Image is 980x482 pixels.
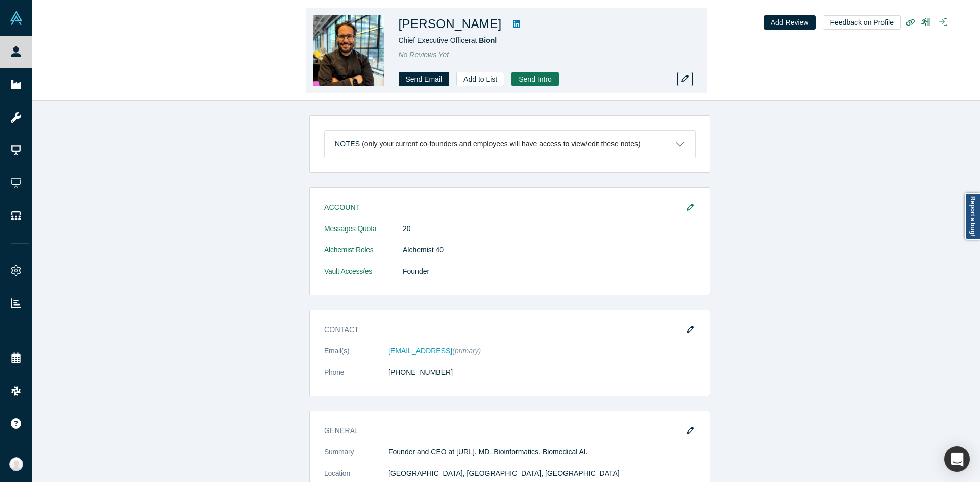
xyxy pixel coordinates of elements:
[324,447,388,468] dt: Summary
[823,15,901,30] button: Feedback on Profile
[511,72,559,86] button: Send Intro
[9,11,23,25] img: Alchemist Vault Logo
[403,245,696,256] dd: Alchemist 40
[399,15,502,33] h1: [PERSON_NAME]
[388,347,452,355] a: [EMAIL_ADDRESS]
[388,447,696,458] p: Founder and CEO at [URL]. MD. Bioinformatics. Biomedical AI.
[324,324,681,335] h3: Contact
[456,72,504,86] button: Add to List
[325,131,695,158] button: Notes (only your current co-founders and employees will have access to view/edit these notes)
[388,468,696,479] dd: [GEOGRAPHIC_DATA], [GEOGRAPHIC_DATA], [GEOGRAPHIC_DATA]
[965,193,980,240] a: Report a bug!
[399,50,449,59] span: No Reviews Yet
[335,139,360,149] h3: Notes
[399,36,497,44] span: Chief Executive Officer at
[403,266,696,277] dd: Founder
[324,223,403,245] dt: Messages Quota
[403,223,696,234] dd: 20
[324,425,681,436] h3: General
[362,140,641,148] p: (only your current co-founders and employees will have access to view/edit these notes)
[324,245,403,266] dt: Alchemist Roles
[324,266,403,288] dt: Vault Access/es
[388,368,453,376] a: [PHONE_NUMBER]
[324,367,388,389] dt: Phone
[452,347,481,355] span: (primary)
[313,15,384,86] img: Ahmad Jadallah's Profile Image
[324,202,681,213] h3: Account
[9,457,23,471] img: Anna Sanchez's Account
[399,72,450,86] a: Send Email
[764,15,816,30] button: Add Review
[479,36,497,44] a: Bionl
[324,346,388,367] dt: Email(s)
